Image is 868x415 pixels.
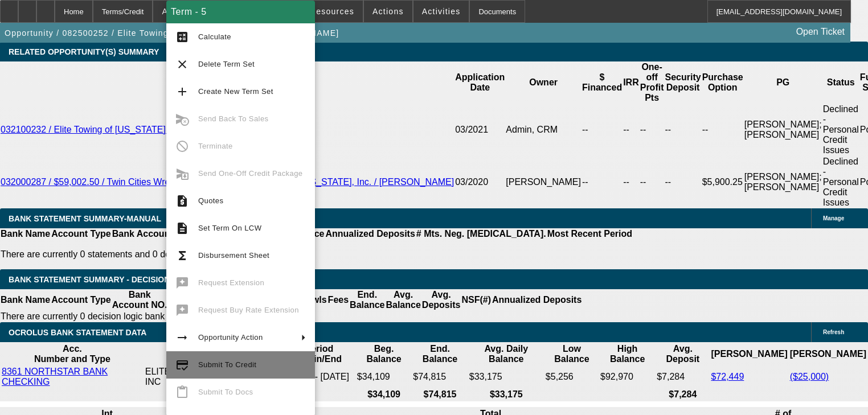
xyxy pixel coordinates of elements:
th: Beg. Balance [357,343,411,365]
th: Avg. Balance [385,289,421,311]
span: Calculate [198,32,231,41]
th: IRR [623,61,640,104]
a: $72,449 [711,372,744,381]
th: Most Recent Period [547,228,633,240]
th: Bank Account NO. [112,289,168,311]
td: [PERSON_NAME]; [PERSON_NAME] [744,156,822,208]
span: Submit To Credit [198,360,256,369]
th: [PERSON_NAME] [789,343,867,365]
td: -- [582,104,623,156]
td: -- [640,104,665,156]
span: Set Term On LCW [198,224,261,232]
th: Avg. Deposits [421,289,461,311]
th: $74,815 [412,389,467,400]
td: $92,970 [600,366,655,388]
mat-icon: credit_score [175,358,189,372]
th: [PERSON_NAME] [710,343,788,365]
td: 03/2021 [455,104,505,156]
mat-icon: request_quote [175,194,189,208]
td: -- [640,156,665,208]
th: Avg. Deposit [656,343,709,365]
td: $74,815 [412,366,467,388]
th: Annualized Deposits [492,289,582,311]
span: BANK STATEMENT SUMMARY-MANUAL [9,214,161,223]
td: -- [582,156,623,208]
th: Low Balance [545,343,599,365]
th: End. Balance [349,289,385,311]
th: Period Begin/End [283,343,355,365]
button: Activities [413,1,469,22]
mat-icon: add [175,85,189,98]
th: High Balance [600,343,655,365]
th: Fees [327,289,349,311]
td: [DATE] - [DATE] [283,366,355,388]
td: ELITE TOWING OF [US_STATE] INC [145,366,282,388]
th: $33,175 [469,389,544,400]
td: -- [623,156,640,208]
span: Disbursement Sheet [198,251,269,260]
a: ($25,000) [790,372,829,381]
a: 032000287 / $59,002.50 / Twin Cities Wrecker Sales, Inc. / Elite Towing of [US_STATE], Inc. / [PE... [1,177,454,187]
td: $33,175 [469,366,544,388]
th: Account Type [51,289,112,311]
mat-icon: calculate [175,30,189,44]
th: $7,284 [656,389,709,400]
th: Owner [505,61,582,104]
span: Opportunity Action [198,333,263,342]
button: Resources [301,1,363,22]
td: -- [665,104,702,156]
td: [PERSON_NAME]; [PERSON_NAME] [744,104,822,156]
td: $5,900.25 [702,156,744,208]
th: Application Date [455,61,505,104]
a: 032100232 / Elite Towing of [US_STATE] INC / [PERSON_NAME] [1,125,267,134]
td: Admin, CRM [505,104,582,156]
th: End. Balance [412,343,467,365]
th: Bank Account NO. [112,228,193,240]
span: Refresh [823,329,844,335]
span: Manage [823,215,844,221]
td: Declined - Personal Credit Issues [822,104,859,156]
th: Purchase Option [702,61,744,104]
span: Application [162,7,208,16]
span: Delete Term Set [198,60,255,68]
p: There are currently 0 statements and 0 details entered on this opportunity [1,249,632,260]
mat-icon: clear [175,57,189,71]
th: One-off Profit Pts [640,61,665,104]
span: Actions [372,7,404,16]
th: Acc. Holder Name [145,343,282,365]
td: -- [702,104,744,156]
th: Security Deposit [665,61,702,104]
th: # Mts. Neg. [MEDICAL_DATA]. [416,228,547,240]
div: Term - 5 [166,1,315,23]
span: Opportunity / 082500252 / Elite Towing of [US_STATE], Inc. / [PERSON_NAME] [5,28,339,38]
td: -- [623,104,640,156]
a: 8361 NORTHSTAR BANK CHECKING [2,367,108,387]
mat-icon: description [175,221,189,235]
span: Activities [422,7,461,16]
td: Declined - Personal Credit Issues [822,156,859,208]
th: Annualized Deposits [325,228,415,240]
span: RELATED OPPORTUNITY(S) SUMMARY [9,47,159,56]
button: Actions [364,1,412,22]
th: PG [744,61,822,104]
td: 03/2020 [455,156,505,208]
th: NSF(#) [461,289,492,311]
mat-icon: arrow_right_alt [175,331,189,344]
mat-icon: functions [175,249,189,262]
button: Application [153,1,217,22]
td: $7,284 [656,366,709,388]
th: Account Type [51,228,112,240]
th: Status [822,61,859,104]
th: Acc. Number and Type [1,343,144,365]
span: OCROLUS BANK STATEMENT DATA [9,328,146,337]
td: [PERSON_NAME] [505,156,582,208]
span: Resources [310,7,354,16]
span: Bank Statement Summary - Decision Logic [9,275,198,284]
td: $5,256 [545,366,599,388]
a: Open Ticket [792,22,849,42]
td: $34,109 [357,366,411,388]
th: Avg. Daily Balance [469,343,544,365]
span: Quotes [198,196,223,205]
td: -- [665,156,702,208]
th: $34,109 [357,389,411,400]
